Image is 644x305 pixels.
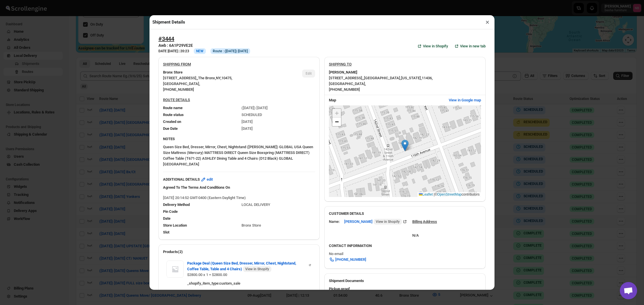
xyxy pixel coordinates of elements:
span: The Bronx , [198,76,216,80]
img: Item [166,260,184,278]
span: [DATE] [241,126,253,131]
u: Billing Address [412,219,437,224]
h2: Shipment Details [152,19,185,25]
div: N/A [324,284,486,302]
u: ROUTE DETAILS [163,98,190,102]
b: [DATE] | 20:23 [168,49,189,53]
h3: CONTACT INFORMATION [329,243,481,249]
span: Slot [163,230,169,234]
span: [STREET_ADDRESS] , [329,76,363,80]
button: × [483,18,492,26]
b: Map [329,98,336,102]
span: [STREET_ADDRESS] , [163,76,197,80]
a: [PERSON_NAME] View in Shopify [344,219,408,224]
a: [PHONE_NUMBER] [325,255,370,264]
span: [DATE] 20:14:52 GMT-0400 (Eastern Daylight Time) [163,196,246,200]
b: Bronx Store [163,70,183,75]
button: View in Google map [445,96,484,105]
span: [GEOGRAPHIC_DATA] , [364,76,401,80]
span: Agreed To The Terms And Conditions On [163,185,230,190]
span: Route name [163,106,183,110]
span: [GEOGRAPHIC_DATA] , [163,82,200,86]
span: [US_STATE] , [401,76,422,80]
span: [PERSON_NAME] [344,219,402,225]
a: Zoom in [332,109,341,117]
h2: Shipment Documents [329,278,481,284]
a: View in Shopify [413,42,451,51]
span: − [335,118,339,125]
span: LOCAL DELIVERY [241,202,270,207]
span: edit [207,177,213,182]
span: $2800.00 x 1 = $2800.00 [187,273,227,277]
span: NEW [196,49,204,53]
span: [DATE] [241,119,253,124]
div: _shopify_item_type : custom_sale [187,281,312,286]
div: © contributors [417,192,481,197]
p: Queen Size Bed, Dresser, Mirror, Chest, Nightstand ([PERSON_NAME]) GLOBAL USA Queen Size Mattress... [163,144,315,167]
span: Route status [163,113,184,117]
span: [PHONE_NUMBER] [329,87,360,92]
span: Store Location [163,223,187,227]
span: View in Shopify [423,43,448,49]
span: Pin Code [163,209,178,214]
a: Leaflet [419,192,433,196]
span: No email [329,252,343,256]
span: View in Shopify [245,267,269,271]
u: SHIPPING TO [329,62,352,66]
button: View in new tab [450,42,489,51]
div: N/A [412,227,437,238]
span: Due Date [163,126,178,131]
u: SHIPPING FROM [163,62,191,66]
span: Delivery Method [163,202,190,207]
a: Package Deal (Queen Size Bed, Dresser, Mirror, Chest, Nightstand, Coffee Table, Table and 4 Chair... [187,261,312,265]
span: 10475 , [221,76,232,80]
span: Date [163,216,170,221]
a: Zoom out [332,117,341,126]
span: [PHONE_NUMBER] [163,87,194,92]
a: Open chat [620,282,637,299]
h3: CUSTOMER DETAILS [329,211,481,217]
h2: Products(2) [163,249,315,255]
span: View in new tab [460,43,486,49]
button: #3444 [158,35,174,42]
span: SCHEDULED [241,113,262,117]
span: , [363,76,364,80]
span: Route : ([DATE]) [DATE] [213,49,248,53]
span: NY , [216,76,221,80]
b: NOTES [163,137,175,141]
a: OpenStreetMap [437,192,462,196]
h3: Pickup proof [329,286,481,292]
span: , [197,76,198,80]
span: [PHONE_NUMBER] [335,257,366,262]
span: View in Google map [449,97,481,103]
b: [PERSON_NAME] [329,70,357,75]
span: ([DATE]) [DATE] [241,106,268,110]
span: Bronx Store [241,223,261,227]
span: [GEOGRAPHIC_DATA] , [329,82,366,86]
span: | [434,192,435,196]
span: + [335,109,339,117]
span: 11436 , [422,76,433,80]
span: View in Shopify [376,219,400,224]
span: Created on [163,119,181,124]
button: edit [197,175,216,184]
span: Package Deal (Queen Size Bed, Dresser, Mirror, Chest, Nightstand, Coffee Table, Table and 4 Chairs) [187,260,308,272]
img: Marker [401,140,409,151]
h3: Awb : 6A1P29VE2E [158,43,250,48]
div: Name: [329,219,340,225]
h3: DATE [158,49,189,53]
b: ADDITIONAL DETAILS [163,177,200,182]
